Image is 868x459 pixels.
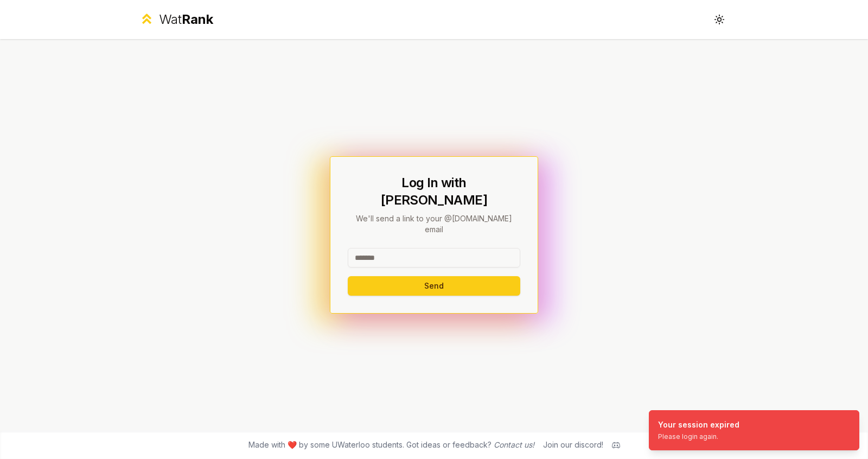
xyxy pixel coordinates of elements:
[543,439,603,450] div: Join our discord!
[658,432,739,441] div: Please login again.
[348,213,520,235] p: We'll send a link to your @[DOMAIN_NAME] email
[348,174,520,209] h1: Log In with [PERSON_NAME]
[658,419,739,430] div: Your session expired
[248,439,534,450] span: Made with ❤️ by some UWaterloo students. Got ideas or feedback?
[348,276,520,296] button: Send
[159,11,213,28] div: Wat
[139,11,213,28] a: WatRank
[182,11,213,27] span: Rank
[494,440,534,449] a: Contact us!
